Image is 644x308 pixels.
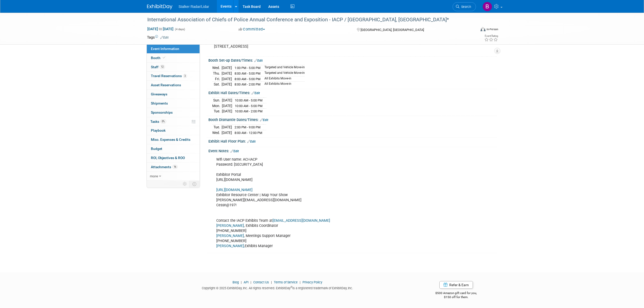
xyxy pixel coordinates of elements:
a: Event Information [147,44,200,53]
a: Blog [232,280,239,284]
a: Giveaways [147,90,200,99]
a: Terms of Service [274,280,298,284]
span: Event Information [151,47,179,51]
span: 3 [183,74,187,78]
div: Exhibit Hall Floor Plan: [208,138,497,144]
span: Sponsorships [151,110,173,114]
span: ROI, Objectives & ROO [151,156,185,160]
td: [DATE] [222,125,232,130]
td: Targeted and Vehicle Move-in [261,71,305,76]
span: | [298,280,302,284]
span: 0% [160,119,166,123]
td: [DATE] [222,65,232,71]
td: Wed. [212,130,222,135]
a: Search [453,2,476,11]
a: Attachments16 [147,163,200,172]
a: Edit [254,59,263,62]
a: ROI, Objectives & ROO [147,153,200,162]
td: [DATE] [222,76,232,82]
span: Tasks [150,119,166,124]
span: | [270,280,273,284]
span: Misc. Expenses & Credits [151,138,190,142]
div: $150 off for them. [415,295,497,299]
img: Format-Inperson.png [480,27,486,31]
td: Tue. [212,125,222,130]
a: Staff12 [147,63,200,72]
span: Playbook [151,128,166,132]
a: more [147,172,200,181]
span: 16 [172,165,177,169]
a: Edit [260,118,268,122]
span: [GEOGRAPHIC_DATA], [GEOGRAPHIC_DATA] [361,28,424,32]
td: Mon. [212,103,222,109]
img: ExhibitDay [147,4,172,9]
sup: ® [291,286,292,288]
a: [PERSON_NAME] [216,234,244,238]
div: Booth Set-up Dates/Times: [208,57,497,63]
td: Tue. [212,109,222,114]
div: In-Person [486,27,498,31]
span: 12 [160,65,165,69]
td: Personalize Event Tab Strip [181,181,189,187]
td: Thu. [212,71,222,76]
a: Misc. Expenses & Credits [147,135,200,144]
td: Targeted and Vehicle Move-in [261,65,305,71]
span: Booth [151,56,166,60]
a: Edit [247,140,256,143]
a: [PERSON_NAME] [216,224,244,228]
span: 10:00 AM - 5:00 PM [235,98,262,102]
button: Committed [237,27,267,32]
a: Edit [160,36,169,39]
span: 8:00 AM - 2:00 PM [235,82,260,86]
span: Budget [151,147,162,151]
td: [DATE] [222,98,232,103]
div: Event Notes: [208,147,497,154]
span: 10:00 AM - 5:00 PM [235,104,262,108]
img: Brooke Journet [482,2,492,11]
span: Search [459,5,471,9]
span: Travel Reservations [151,74,187,78]
div: $500 Amazon gift card for you, [415,288,497,299]
span: 10:00 AM - 2:00 PM [235,109,262,113]
a: Privacy Policy [302,280,322,284]
td: Wed. [212,65,222,71]
a: Travel Reservations3 [147,72,200,80]
span: Shipments [151,101,168,105]
span: 1:00 PM - 5:00 PM [235,66,260,70]
td: [DATE] [222,109,232,114]
a: API [244,280,248,284]
td: Sat. [212,82,222,87]
span: | [240,280,243,284]
div: Booth Dismantle Dates/Times: [208,116,497,123]
span: 8:00 AM - 5:00 PM [235,72,260,75]
a: Contact Us [253,280,269,284]
td: All Exhibits Move-in [261,82,305,87]
div: Event Rating [484,35,498,37]
a: Playbook [147,126,200,135]
a: Budget [147,144,200,153]
a: [URL][DOMAIN_NAME] [216,188,253,192]
div: Copyright © 2025 ExhibitDay, Inc. All rights reserved. ExhibitDay is a registered trademark of Ex... [147,285,408,290]
td: Fri. [212,76,222,82]
td: Tags [147,35,169,40]
span: (4 days) [174,28,185,31]
span: 8:00 AM - 5:00 PM [235,77,260,81]
td: All Exhibits Move-in [261,76,305,82]
span: | [249,280,253,284]
span: more [150,174,158,178]
a: Edit [230,149,239,153]
td: Sun. [212,98,222,103]
a: Booth [147,54,200,62]
i: Booth reservation complete [163,56,165,59]
div: Event Format [446,26,498,34]
span: Giveaways [151,92,167,96]
td: [DATE] [222,103,232,109]
a: [EMAIL_ADDRESS][DOMAIN_NAME] [273,218,330,223]
a: [PERSON_NAME], [216,244,245,248]
span: Stalker Radar/Lidar [178,5,209,9]
pre: [STREET_ADDRESS] [214,44,323,49]
div: International Association of Chiefs of Police Annual Conference and Exposition - IACP / [GEOGRAPH... [146,15,468,24]
a: Shipments [147,99,200,108]
a: Refer & Earn [439,281,473,289]
td: [DATE] [222,130,232,135]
